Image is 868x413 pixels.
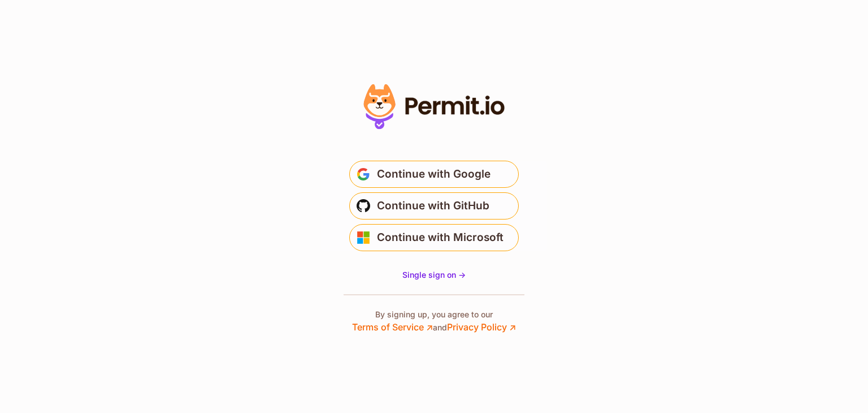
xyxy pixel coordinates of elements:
a: Privacy Policy ↗ [447,321,516,333]
button: Continue with Google [349,161,519,188]
span: Single sign on -> [402,270,466,279]
span: Continue with GitHub [377,197,489,215]
a: Single sign on -> [402,269,466,281]
button: Continue with Microsoft [349,224,519,251]
span: Continue with Microsoft [377,229,504,247]
span: Continue with Google [377,165,491,183]
a: Terms of Service ↗ [352,321,433,333]
p: By signing up, you agree to our and [352,309,516,334]
button: Continue with GitHub [349,192,519,220]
